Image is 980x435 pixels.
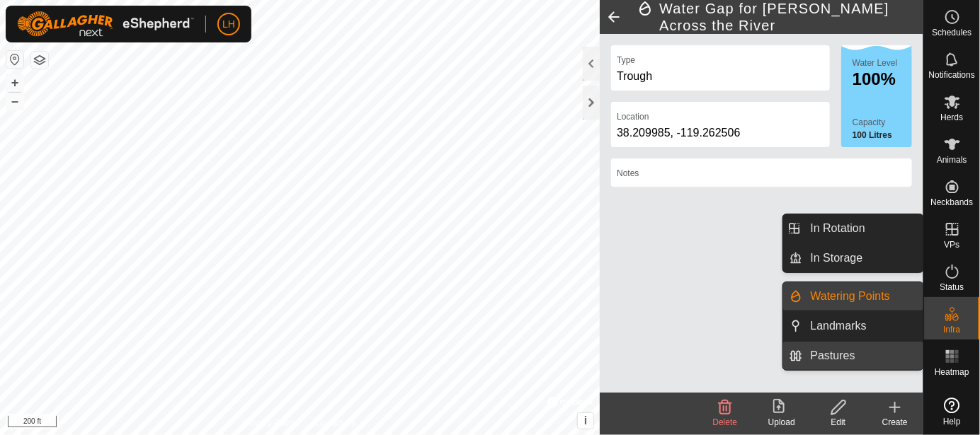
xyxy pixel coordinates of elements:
[6,74,23,91] button: +
[617,124,824,141] div: 38.209985, -119.262506
[940,283,964,291] span: Status
[929,71,975,79] span: Notifications
[935,368,969,376] span: Heatmap
[31,52,48,69] button: Map Layers
[244,417,297,429] a: Privacy Policy
[811,288,890,305] span: Watering Points
[932,28,972,37] span: Schedules
[617,68,824,85] div: Trough
[943,325,960,334] span: Infra
[6,51,23,68] button: Reset Map
[811,318,867,335] span: Landmarks
[853,129,912,141] label: 100 Litres
[943,417,961,426] span: Help
[753,416,810,429] div: Upload
[802,214,923,243] a: In Rotation
[578,413,593,429] button: i
[802,244,923,272] a: In Storage
[853,71,912,88] div: 100%
[802,282,923,311] a: Watering Points
[811,220,865,237] span: In Rotation
[802,312,923,340] a: Landmarks
[713,417,738,427] span: Delete
[617,167,639,180] label: Notes
[853,58,898,68] label: Water Level
[617,54,635,66] label: Type
[783,312,923,340] li: Landmarks
[853,116,912,129] label: Capacity
[930,198,973,207] span: Neckbands
[617,110,649,123] label: Location
[222,17,235,32] span: LH
[6,93,23,110] button: –
[584,414,587,427] span: i
[17,11,194,37] img: Gallagher Logo
[314,417,355,429] a: Contact Us
[940,113,963,122] span: Herds
[937,156,967,164] span: Animals
[811,250,863,267] span: In Storage
[783,282,923,311] li: Watering Points
[783,214,923,243] li: In Rotation
[944,240,959,249] span: VPs
[924,392,980,431] a: Help
[783,342,923,370] li: Pastures
[783,244,923,272] li: In Storage
[867,416,923,429] div: Create
[802,342,923,370] a: Pastures
[811,347,855,364] span: Pastures
[810,416,867,429] div: Edit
